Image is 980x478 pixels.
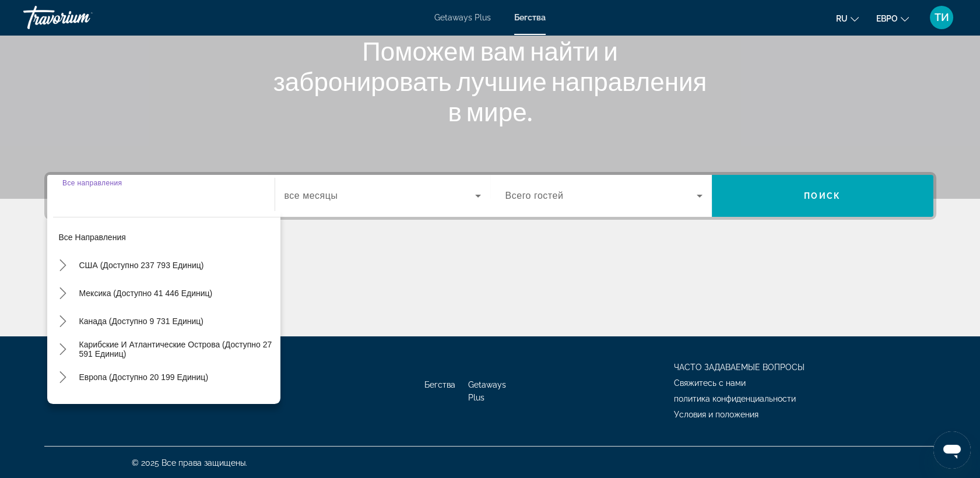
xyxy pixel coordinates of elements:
[73,395,280,416] button: Выберите направление: Австралия (доступно 2 138 единиц)
[935,12,949,23] span: ТИ
[836,14,848,23] span: ru
[47,211,280,404] div: Варианты направлений
[73,339,280,360] button: Выберите направление: Карибские и Атлантические острова (доступно 27 591 единиц)
[59,233,126,242] span: Все направления
[514,13,546,22] a: Бегства
[79,289,213,298] span: Мексика (доступно 41 446 единиц)
[132,458,247,468] span: © 2025 Все права защищены.
[836,10,859,27] button: Изменение языка
[434,13,491,22] a: Getaways Plus
[804,191,841,201] span: Поиск
[272,36,709,126] h1: Поможем вам найти и забронировать лучшие направления в мире.
[79,261,204,270] span: США (доступно 237 793 единиц)
[876,14,898,23] span: евро
[674,410,758,419] a: Условия и положения
[926,5,957,30] button: Пользовательское меню
[284,191,338,201] span: все месяцы
[933,431,971,469] iframe: Schaltfläche zum Öffnen des Messaging-Fensters
[53,227,280,248] button: Выберите направление: Все направления
[53,367,73,388] button: Переключить подменю «Европа» (доступно 20 199 единиц)
[73,255,280,276] button: Выберите направление: Соединенные Штаты Америки (доступно 237 793 единиц)
[505,191,564,201] span: Всего гостей
[424,380,455,389] a: Бегства
[674,394,796,403] a: политика конфиденциальности
[876,10,909,27] button: Изменить валюту
[53,283,73,304] button: Переключить Мексика (доступно 41 446 единиц) подменю
[62,189,259,203] input: Выберите направление
[674,378,746,388] a: Свяжитесь с нами
[468,380,506,402] a: Getaways Plus
[47,175,933,217] div: Виджет поиска
[712,175,933,217] button: Искать
[79,317,203,326] span: Канада (доступно 9 731 единиц)
[53,255,73,276] button: Переключить подменю Соединенные Штаты (доступно 237 793 единиц)
[53,395,73,416] button: Переключить подменю Австралия (доступно 2 138 единиц)
[53,339,73,360] button: Переключить подменю Карибские и Атлантические острова (доступно 27 591 единиц)
[73,283,280,304] button: Выберите направление: Мексика (доступно 41 446 единиц)
[79,340,275,358] span: Карибские и Атлантические острова (доступно 27 591 единиц)
[79,372,209,382] span: Европа (доступно 20 199 единиц)
[674,363,805,372] a: ЧАСТО ЗАДАВАЕМЫЕ ВОПРОСЫ
[62,179,122,187] span: Все направления
[53,311,73,332] button: Переключить подменю Канада (доступно 9 731 единиц)
[73,311,280,332] button: Выберите направление: Канада (доступно 9 731 единиц)
[73,367,280,388] button: Выберите направление: Европа (доступно 20 199 единиц)
[23,2,140,33] a: Травориум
